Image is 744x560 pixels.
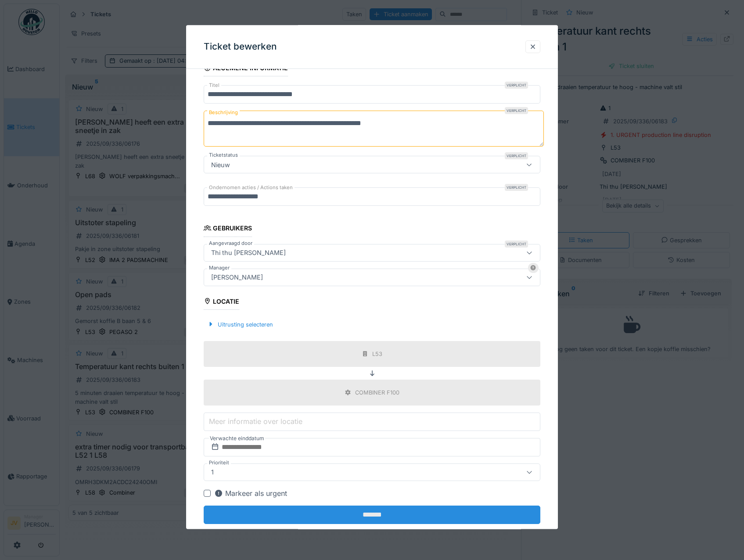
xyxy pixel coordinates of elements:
[208,160,234,170] div: Nieuw
[207,264,231,272] label: Manager
[207,240,254,247] label: Aangevraagd door
[209,434,265,443] label: Verwachte einddatum
[208,467,217,477] div: 1
[204,62,288,77] div: Algemene informatie
[207,82,221,90] label: Titel
[204,222,252,237] div: Gebruikers
[204,295,240,310] div: Locatie
[505,184,528,191] div: Verplicht
[204,41,277,52] h3: Ticket bewerken
[505,241,528,248] div: Verplicht
[372,350,382,358] div: L53
[204,319,277,330] div: Uitrusting selecteren
[208,273,266,282] div: [PERSON_NAME]
[207,459,231,467] label: Prioriteit
[505,153,528,160] div: Verplicht
[207,152,240,159] label: Ticketstatus
[505,82,528,89] div: Verplicht
[207,184,295,192] label: Ondernomen acties / Actions taken
[207,108,240,118] label: Beschrijving
[214,488,287,499] div: Markeer als urgent
[355,388,399,397] div: COMBINER F100
[505,108,528,115] div: Verplicht
[207,416,304,427] label: Meer informatie over locatie
[208,248,289,258] div: Thi thu [PERSON_NAME]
